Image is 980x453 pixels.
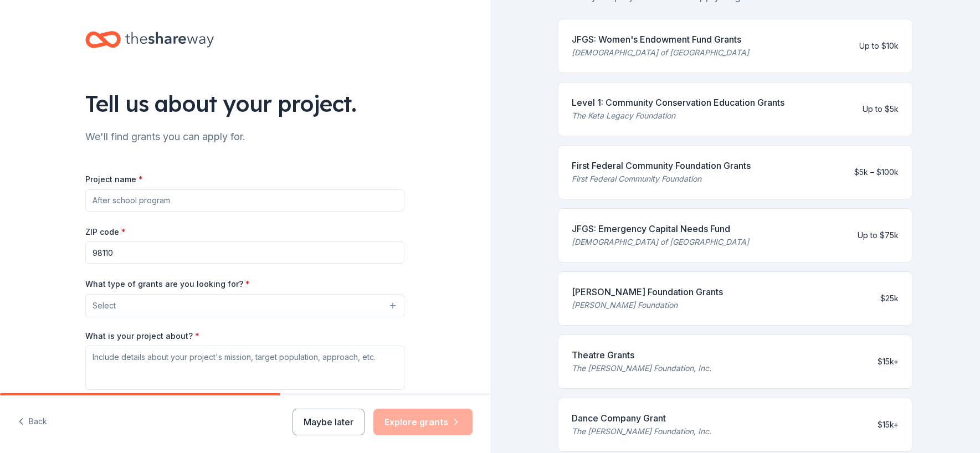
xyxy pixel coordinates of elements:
span: Select [93,299,116,312]
div: [DEMOGRAPHIC_DATA] of [GEOGRAPHIC_DATA] [572,46,749,59]
input: After school program [85,189,404,212]
div: Tell us about your project. [85,88,404,119]
div: [DEMOGRAPHIC_DATA] of [GEOGRAPHIC_DATA] [572,235,749,249]
div: Level 1: Community Conservation Education Grants [572,96,784,109]
div: The Keta Legacy Foundation [572,109,784,122]
button: Maybe later [293,409,365,435]
label: Project name [85,174,143,185]
div: Theatre Grants [572,348,711,362]
button: Back [18,410,47,434]
div: $15k+ [878,418,899,431]
label: ZIP code [85,226,126,238]
div: The [PERSON_NAME] Foundation, Inc. [572,362,711,375]
div: Up to $75k [858,229,899,242]
div: [PERSON_NAME] Foundation [572,298,723,312]
div: $5k – $100k [854,166,899,179]
div: JFGS: Women's Endowment Fund Grants [572,33,749,46]
label: What is your project about? [85,331,199,342]
button: Select [85,294,404,317]
div: Up to $5k [863,102,899,116]
div: JFGS: Emergency Capital Needs Fund [572,222,749,235]
div: First Federal Community Foundation Grants [572,159,751,172]
div: $25k [880,292,899,305]
div: We'll find grants you can apply for. [85,128,404,146]
div: Dance Company Grant [572,411,711,425]
div: [PERSON_NAME] Foundation Grants [572,285,723,298]
div: Up to $10k [859,39,899,53]
div: First Federal Community Foundation [572,172,751,186]
div: $15k+ [878,355,899,368]
div: The [PERSON_NAME] Foundation, Inc. [572,425,711,438]
label: What type of grants are you looking for? [85,279,250,290]
input: 12345 (U.S. only) [85,241,404,264]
